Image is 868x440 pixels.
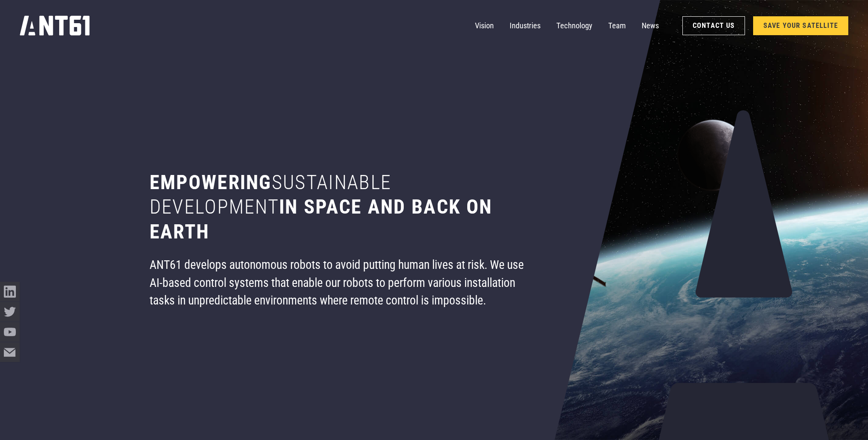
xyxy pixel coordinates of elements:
a: News [642,16,659,36]
h1: Empowering in space and back on earth [150,170,531,244]
a: Team [608,16,626,36]
a: Vision [475,16,494,36]
div: ANT61 develops autonomous robots to avoid putting human lives at risk. We use AI-based control sy... [150,256,531,309]
a: Technology [556,16,592,36]
a: home [20,12,90,39]
a: Contact Us [682,16,745,36]
a: Industries [510,16,541,36]
a: SAVE YOUR SATELLITE [753,16,848,36]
